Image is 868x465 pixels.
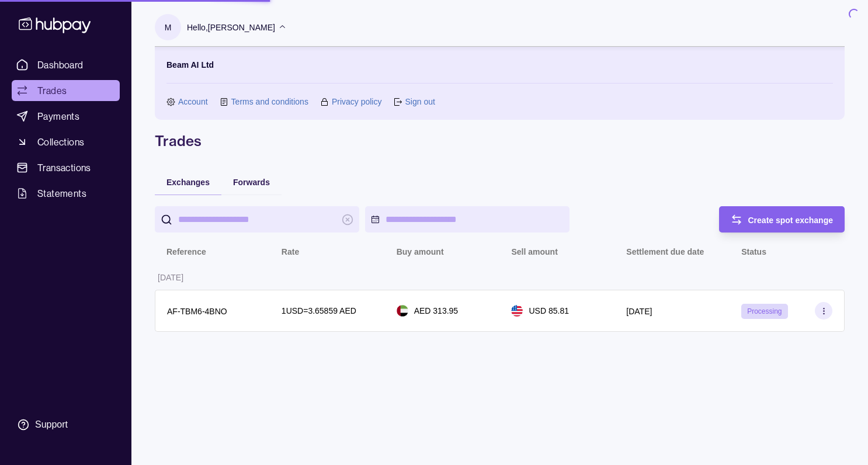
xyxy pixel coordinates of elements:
[511,305,523,317] img: us
[178,206,336,232] input: search
[166,58,214,71] p: Beam AI Ltd
[282,304,356,317] p: 1 USD = 3.65859 AED
[166,178,210,187] span: Exchanges
[747,307,782,315] span: Processing
[165,21,172,34] p: M
[187,21,275,34] p: Hello, [PERSON_NAME]
[37,58,84,72] span: Dashboard
[282,247,299,256] p: Rate
[166,247,206,256] p: Reference
[12,80,120,101] a: Trades
[37,161,91,175] span: Transactions
[167,307,227,316] p: AF-TBM6-4BNO
[741,247,766,256] p: Status
[12,183,120,204] a: Statements
[35,418,68,431] div: Support
[511,247,557,256] p: Sell amount
[37,109,79,123] span: Payments
[37,135,84,149] span: Collections
[231,95,308,108] a: Terms and conditions
[12,54,120,75] a: Dashboard
[155,131,845,150] h1: Trades
[405,95,435,108] a: Sign out
[626,307,652,316] p: [DATE]
[178,95,208,108] a: Account
[332,95,382,108] a: Privacy policy
[12,106,120,127] a: Payments
[37,186,86,200] span: Statements
[158,273,183,282] p: [DATE]
[233,178,270,187] span: Forwards
[529,304,568,317] p: USD 85.81
[12,131,120,152] a: Collections
[12,412,120,437] a: Support
[748,216,834,225] span: Create spot exchange
[626,247,704,256] p: Settlement due date
[12,157,120,178] a: Transactions
[414,304,459,317] p: AED 313.95
[719,206,845,232] button: Create spot exchange
[397,247,444,256] p: Buy amount
[397,305,408,317] img: ae
[37,84,67,98] span: Trades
